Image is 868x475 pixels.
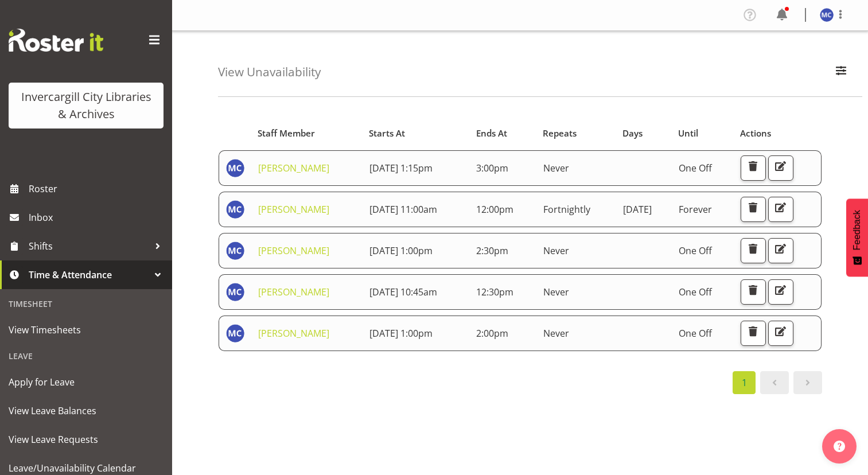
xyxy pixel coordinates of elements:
span: Until [678,127,698,140]
a: [PERSON_NAME] [258,203,329,216]
span: Roster [29,180,166,197]
span: View Leave Balances [9,402,164,419]
img: maria-catu11656.jpg [820,8,834,22]
h4: View Unavailability [218,65,321,79]
span: [DATE] 1:15pm [369,162,433,174]
button: Edit Unavailability [768,279,793,305]
span: [DATE] [623,203,652,216]
span: View Leave Requests [9,431,164,448]
img: Rosterit website logo [9,29,103,52]
div: Invercargill City Libraries & Archives [20,88,152,123]
button: Edit Unavailability [768,321,793,346]
button: Delete Unavailability [741,321,766,346]
img: help-xxl-2.png [834,441,845,452]
span: One Off [679,286,712,298]
span: Forever [679,203,712,216]
span: Inbox [29,209,166,226]
span: [DATE] 1:00pm [369,327,433,340]
img: maria-catu11656.jpg [226,242,244,260]
span: View Timesheets [9,321,164,338]
span: Never [543,286,569,298]
a: [PERSON_NAME] [258,286,329,298]
a: [PERSON_NAME] [258,327,329,340]
span: [DATE] 1:00pm [369,244,433,257]
button: Delete Unavailability [741,155,766,181]
span: Fortnightly [543,203,590,216]
a: View Timesheets [3,316,169,344]
div: Leave [3,344,169,368]
span: Feedback [852,210,862,250]
span: Staff Member [258,127,315,140]
img: maria-catu11656.jpg [226,324,244,342]
span: Never [543,327,569,340]
button: Feedback - Show survey [846,198,868,277]
div: Timesheet [3,292,169,316]
button: Delete Unavailability [741,197,766,222]
a: Apply for Leave [3,368,169,396]
span: Apply for Leave [9,373,164,391]
span: 12:30pm [476,286,513,298]
span: Time & Attendance [29,266,149,283]
span: 12:00pm [476,203,513,216]
span: One Off [679,162,712,174]
img: maria-catu11656.jpg [226,200,244,219]
span: One Off [679,327,712,340]
span: Ends At [476,127,507,140]
button: Delete Unavailability [741,279,766,305]
a: View Leave Requests [3,425,169,454]
button: Delete Unavailability [741,238,766,263]
span: [DATE] 10:45am [369,286,437,298]
span: Repeats [543,127,577,140]
a: [PERSON_NAME] [258,244,329,257]
a: View Leave Balances [3,396,169,425]
button: Edit Unavailability [768,155,793,181]
span: Shifts [29,237,149,255]
span: Never [543,162,569,174]
span: Never [543,244,569,257]
button: Filter Employees [829,60,853,85]
span: 3:00pm [476,162,508,174]
button: Edit Unavailability [768,197,793,222]
img: maria-catu11656.jpg [226,283,244,301]
button: Edit Unavailability [768,238,793,263]
a: [PERSON_NAME] [258,162,329,174]
span: Starts At [369,127,405,140]
span: [DATE] 11:00am [369,203,437,216]
img: maria-catu11656.jpg [226,159,244,177]
span: 2:30pm [476,244,508,257]
span: 2:00pm [476,327,508,340]
span: Days [622,127,643,140]
span: Actions [740,127,771,140]
span: One Off [679,244,712,257]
